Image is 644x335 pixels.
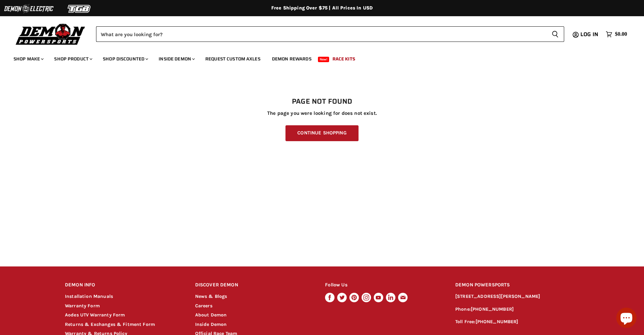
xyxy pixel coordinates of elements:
p: Toll Free: [455,318,579,326]
a: [PHONE_NUMBER] [476,319,519,325]
p: Phone: [455,306,579,313]
a: Shop Discounted [98,52,152,66]
h2: Follow Us [325,277,442,293]
a: News & Blogs [195,293,227,299]
p: [STREET_ADDRESS][PERSON_NAME] [455,293,579,301]
p: The page you were looking for does not exist. [65,110,579,116]
a: Log in [577,31,602,37]
a: Request Custom Axles [200,52,266,66]
h2: DEMON POWERSPORTS [455,277,579,293]
img: Demon Electric Logo 2 [3,2,54,15]
a: Careers [195,303,212,309]
a: Race Kits [327,52,360,66]
span: Log in [580,30,598,38]
form: Product [96,26,564,42]
h2: DEMON INFO [65,277,182,293]
a: Warranty Form [65,303,100,309]
a: Returns & Exchanges & Fitment Form [65,321,155,327]
a: About Demon [195,312,227,318]
h1: Page not found [65,98,579,106]
ul: Main menu [8,49,625,66]
span: $0.00 [615,31,627,37]
a: Installation Manuals [65,293,113,299]
img: TGB Logo 2 [54,2,105,15]
a: Continue Shopping [285,125,358,141]
a: Demon Rewards [267,52,317,66]
input: Search [96,26,546,42]
inbox-online-store-chat: Shopify online store chat [614,308,639,330]
a: $0.00 [602,29,630,39]
a: Inside Demon [154,52,199,66]
a: Shop Product [49,52,96,66]
a: [PHONE_NUMBER] [471,306,514,312]
a: Inside Demon [195,321,227,327]
h2: DISCOVER DEMON [195,277,313,293]
img: Demon Powersports [14,22,88,46]
button: Search [546,26,564,42]
a: Aodes UTV Warranty Form [65,312,125,318]
a: Shop Make [8,52,48,66]
div: Free Shipping Over $75 | All Prices In USD [51,5,593,11]
span: New! [318,57,329,62]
